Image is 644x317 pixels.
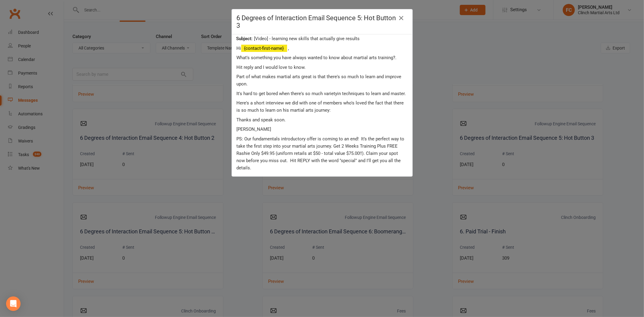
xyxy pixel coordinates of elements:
button: Close [397,13,406,23]
p: [PERSON_NAME] [237,126,408,133]
p: It's hard to get bored when there's so much variety [237,90,408,97]
div: Open Intercom Messenger [6,296,21,311]
p: Here's a short interview we did with one of members who's loved the fact that there is so much to... [237,99,408,114]
span: Hi [237,46,241,51]
p: Part of what makes martial arts great is that there's so much to learn and improve upon. [237,73,408,88]
p: Hit reply and I would love to know. [237,64,408,71]
p: What's something you have always wanted to know about martial arts training?. [237,54,408,61]
div: [Video] - learning new skills that actually give results [236,35,407,42]
span: , [288,46,289,51]
h4: 6 Degrees of Interaction Email Sequence 5: Hot Button 3 [237,14,408,29]
span: in techniques to learn and master. [338,91,406,96]
span: Thanks and speak soon. [237,117,286,123]
span: PS: Our fundamentals introductory offer is coming to an end! It’s the perfect way to take the fir... [237,136,405,171]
